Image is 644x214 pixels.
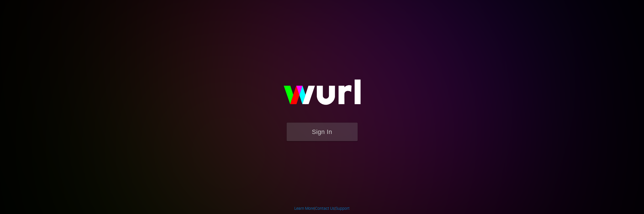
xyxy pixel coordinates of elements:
button: Sign In [287,123,358,141]
a: Contact Us [315,206,335,211]
div: | | [294,205,350,211]
a: Learn More [294,206,314,211]
a: Support [335,206,350,211]
img: wurl-logo-on-black-223613ac3d8ba8fe6dc639794a292ebdb59501304c7dfd60c99c58986ef67473.svg [265,67,379,122]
